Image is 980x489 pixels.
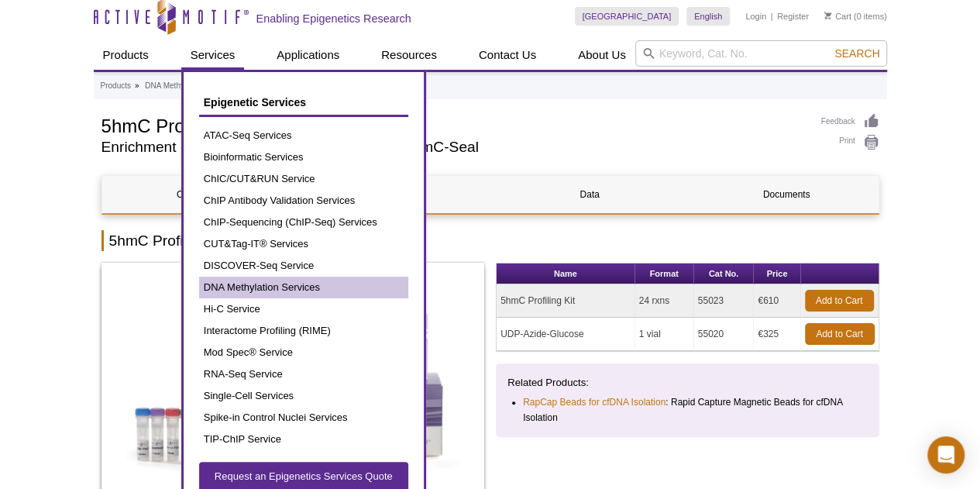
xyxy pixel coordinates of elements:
[199,363,408,385] a: RNA-Seq Service
[181,40,245,70] a: Services
[497,284,635,318] td: 5hmC Profiling Kit
[469,40,545,70] a: Contact Us
[101,113,806,136] h1: 5hmC Profiling Kit
[694,284,755,318] td: 55023
[805,323,875,345] a: Add to Cart
[145,79,202,93] a: DNA Methylation
[199,385,408,407] a: Single-Cell Services
[771,7,773,26] li: |
[199,342,408,363] a: Mod Spec® Service
[256,12,411,26] h2: Enabling Epigenetics Research
[834,47,879,60] span: Search
[693,176,881,213] a: Documents
[821,113,879,130] a: Feedback
[824,7,887,26] li: (0 items)
[135,81,139,90] li: »
[830,46,884,60] button: Search
[199,212,408,233] a: ChIP-Sequencing (ChIP-Seq) Services
[101,79,131,93] a: Products
[204,96,306,108] span: Epigenetic Services
[199,146,408,168] a: Bioinformatic Services
[199,277,408,298] a: DNA Methylation Services
[497,318,635,351] td: UDP-Azide-Glucose
[635,263,694,284] th: Format
[497,263,635,284] th: Name
[824,11,851,22] a: Cart
[569,40,635,70] a: About Us
[821,134,879,151] a: Print
[102,176,291,213] a: Overview
[686,7,730,26] a: English
[745,11,766,22] a: Login
[101,140,806,154] h2: Enrichment of 5-hydroxymethylcytosine using 5hmC-Seal
[372,40,446,70] a: Resources
[199,320,408,342] a: Interactome Profiling (RIME)
[199,125,408,146] a: ATAC-Seq Services
[523,394,854,425] li: : Rapid Capture Magnetic Beads for cfDNA Isolation
[927,436,965,474] div: Open Intercom Messenger
[635,40,887,67] input: Keyword, Cat. No.
[635,318,694,351] td: 1 vial
[199,255,408,277] a: DISCOVER-Seq Service
[199,190,408,212] a: ChIP Antibody Validation Services
[575,7,679,26] a: [GEOGRAPHIC_DATA]
[777,11,809,22] a: Register
[824,12,831,19] img: Your Cart
[754,318,800,351] td: €325
[507,375,868,391] p: Related Products:
[199,88,408,117] a: Epigenetic Services
[199,407,408,429] a: Spike-in Control Nuclei Services
[199,233,408,255] a: CUT&Tag-IT® Services
[199,298,408,320] a: Hi-C Service
[805,290,874,312] a: Add to Cart
[754,284,800,318] td: €610
[199,429,408,450] a: TIP-ChIP Service
[523,394,665,410] a: RapCap Beads for cfDNA Isolation
[635,284,694,318] td: 24 rxns
[496,176,684,213] a: Data
[694,263,755,284] th: Cat No.
[199,168,408,190] a: ChIC/CUT&RUN Service
[694,318,755,351] td: 55020
[101,230,879,251] h2: 5hmC Profiling Kit Overview
[754,263,800,284] th: Price
[267,40,349,70] a: Applications
[94,40,158,70] a: Products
